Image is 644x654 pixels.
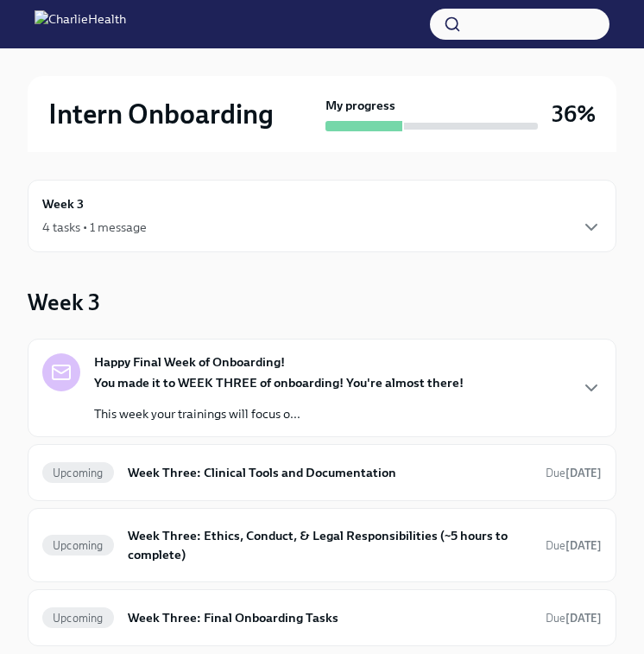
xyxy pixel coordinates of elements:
[128,463,532,482] h6: Week Three: Clinical Tools and Documentation
[565,467,602,479] strong: [DATE]
[552,98,596,130] h3: 36%
[546,610,602,626] span: September 21st, 2025 10:00
[42,523,602,568] a: UpcomingWeek Three: Ethics, Conduct, & Legal Responsibilities (~5 hours to complete)Due[DATE]
[565,539,602,552] strong: [DATE]
[94,375,464,390] strong: You made it to WEEK THREE of onboarding! You're almost there!
[94,353,285,371] strong: Happy Final Week of Onboarding!
[35,10,126,38] img: CharlieHealth
[28,287,100,318] h3: Week 3
[546,539,602,552] span: Due
[42,219,147,236] div: 4 tasks • 1 message
[42,459,602,486] a: UpcomingWeek Three: Clinical Tools and DocumentationDue[DATE]
[546,467,602,479] span: Due
[546,612,602,625] span: Due
[325,97,395,114] strong: My progress
[128,608,532,627] h6: Week Three: Final Onboarding Tasks
[42,467,114,479] span: Upcoming
[565,612,602,625] strong: [DATE]
[42,612,114,625] span: Upcoming
[42,194,84,213] h6: Week 3
[94,405,464,422] p: This week your trainings will focus o...
[42,539,114,552] span: Upcoming
[546,537,602,554] span: September 23rd, 2025 10:00
[42,604,602,632] a: UpcomingWeek Three: Final Onboarding TasksDue[DATE]
[546,465,602,481] span: September 23rd, 2025 10:00
[48,97,274,131] h2: Intern Onboarding
[128,526,532,564] h6: Week Three: Ethics, Conduct, & Legal Responsibilities (~5 hours to complete)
